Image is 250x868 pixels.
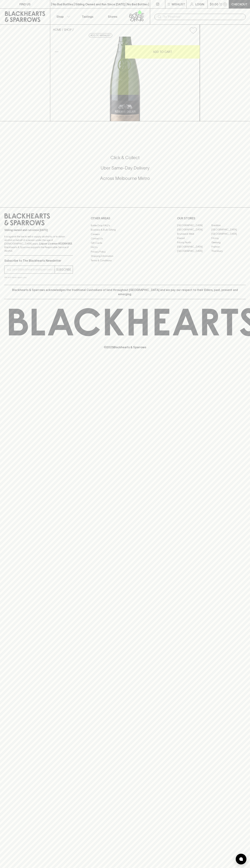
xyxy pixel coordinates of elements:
p: Login [195,2,204,6]
a: Fitzroy North [177,240,211,245]
a: [GEOGRAPHIC_DATA] [211,228,246,232]
img: 32914.png [50,37,200,121]
button: SUBSCRIBE [55,266,73,273]
button: Shop [50,9,75,24]
h5: Click & Collect [4,155,246,161]
img: bubble-icon [239,857,243,861]
p: Blackhearts & Sparrows acknowledges the traditional Custodians of land throughout [GEOGRAPHIC_DAT... [7,288,243,296]
h5: Across Melbourne Metro [4,175,246,181]
a: Fitzroy [211,236,246,240]
p: Sibling owned and run since [DATE] [4,228,73,232]
a: Thornbury [211,249,246,253]
a: Stores [100,9,125,24]
input: Try "Pinot noir" [163,14,243,20]
button: ADD TO CART [125,45,200,59]
p: $0.00 [210,2,218,6]
p: We will never spam you [4,276,73,279]
a: Careers [91,232,159,236]
p: Wishlist [172,2,185,6]
a: Gift Cards [91,241,159,245]
a: Braddon [211,223,246,228]
p: Stores [108,14,117,19]
p: FIND US [19,2,31,6]
p: 0 [224,3,226,5]
a: [GEOGRAPHIC_DATA] [177,245,211,249]
a: [GEOGRAPHIC_DATA] [177,249,211,253]
p: Tastings [82,14,93,19]
p: ADD TO CART [153,50,172,54]
a: [GEOGRAPHIC_DATA] [177,223,211,228]
p: OUR STORES [177,216,246,220]
p: SUBSCRIBE [56,267,71,272]
p: It is against the law to sell or supply alcohol to, or to obtain alcohol on behalf of a person un... [4,235,73,253]
a: Privacy Policy [91,250,159,254]
p: Checkout [231,2,247,6]
a: HOME [53,28,61,31]
p: Subscribe to The Blackhearts Newsletter [4,258,73,263]
a: FAQ's [91,245,159,250]
a: Tastings [75,9,100,24]
strong: Liquor License #32064953 [39,242,72,245]
a: Prahran [211,245,246,249]
button: Add to wishlist [89,33,112,38]
a: [GEOGRAPHIC_DATA] [211,232,246,236]
a: Shipping Information [91,254,159,258]
a: Elwood [177,236,211,240]
a: [GEOGRAPHIC_DATA] [177,228,211,232]
a: Terms & Conditions [91,258,159,263]
a: Business & Bulk Gifting [91,228,159,232]
input: e.g. jane@blackheartsandsparrows.com.au [7,267,55,272]
h5: Uber Same-Day Delivery [4,165,246,171]
a: Geelong [211,240,246,245]
div: Call to action block [4,140,246,200]
p: OTHER AREAS [91,216,159,220]
a: Brunswick West [177,232,211,236]
a: Bottle Drop FAQ's [91,223,159,228]
a: Contact Us [91,236,159,241]
p: Shop [56,14,64,19]
button: Add to wishlist [188,26,198,35]
a: SHOP [64,28,72,31]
